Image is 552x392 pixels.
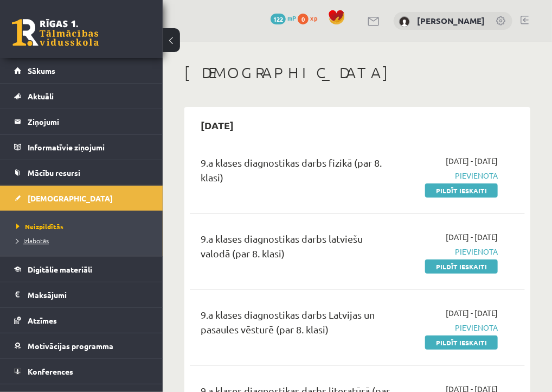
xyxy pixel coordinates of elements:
[14,333,149,358] a: Motivācijas programma
[28,193,113,203] span: [DEMOGRAPHIC_DATA]
[28,366,73,376] span: Konferences
[201,155,393,190] div: 9.a klases diagnostikas darbs fizikā (par 8. klasi)
[298,14,323,22] a: 0 xp
[14,257,149,282] a: Digitālie materiāli
[12,19,99,46] a: Rīgas 1. Tālmācības vidusskola
[28,66,55,75] span: Sākums
[190,112,245,138] h2: [DATE]
[310,14,317,22] span: xp
[201,231,393,266] div: 9.a klases diagnostikas darbs latviešu valodā (par 8. klasi)
[28,315,57,325] span: Atzīmes
[28,91,54,101] span: Aktuāli
[14,308,149,333] a: Atzīmes
[425,184,498,198] a: Pildīt ieskaiti
[16,236,49,245] span: Izlabotās
[201,307,393,342] div: 9.a klases diagnostikas darbs Latvijas un pasaules vēsturē (par 8. klasi)
[14,359,149,384] a: Konferences
[28,135,149,160] legend: Informatīvie ziņojumi
[446,307,498,319] span: [DATE] - [DATE]
[28,282,149,307] legend: Maksājumi
[14,135,149,160] a: Informatīvie ziņojumi
[271,14,296,22] a: 122 mP
[287,14,296,22] span: mP
[409,246,498,257] span: Pievienota
[14,58,149,83] a: Sākums
[409,322,498,333] span: Pievienota
[14,186,149,211] a: [DEMOGRAPHIC_DATA]
[14,282,149,307] a: Maksājumi
[28,341,113,351] span: Motivācijas programma
[271,14,286,24] span: 122
[14,160,149,185] a: Mācību resursi
[184,64,530,82] h1: [DEMOGRAPHIC_DATA]
[16,222,63,231] span: Neizpildītās
[399,16,410,27] img: Adriana Bukovska
[446,231,498,243] span: [DATE] - [DATE]
[298,14,309,24] span: 0
[28,168,80,178] span: Mācību resursi
[28,264,92,274] span: Digitālie materiāli
[14,84,149,109] a: Aktuāli
[16,236,152,245] a: Izlabotās
[409,170,498,181] span: Pievienota
[14,109,149,134] a: Ziņojumi
[28,109,149,134] legend: Ziņojumi
[425,260,498,274] a: Pildīt ieskaiti
[16,222,152,231] a: Neizpildītās
[417,15,485,26] a: [PERSON_NAME]
[446,155,498,167] span: [DATE] - [DATE]
[425,336,498,350] a: Pildīt ieskaiti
